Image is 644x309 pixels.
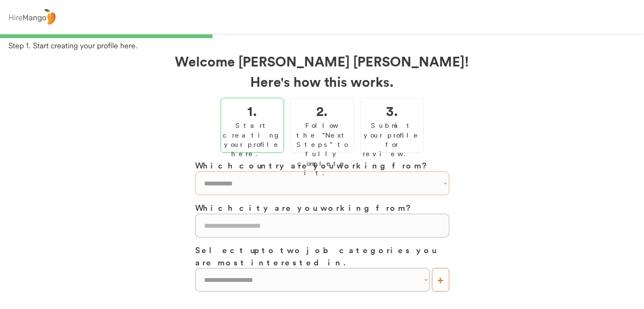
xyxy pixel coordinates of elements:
[175,51,469,91] h2: Welcome [PERSON_NAME] [PERSON_NAME]! Here's how this works.
[363,121,421,159] div: Submit your profile for review.
[2,34,642,38] div: 33%
[6,7,58,27] img: logo%20-%20hiremango%20gray.png
[247,100,257,121] h2: 1.
[195,159,449,171] h3: Which country are you working from?
[8,40,644,51] div: Step 1. Start creating your profile here.
[195,244,449,268] h3: Select up to two job categories you are most interested in.
[316,100,328,121] h2: 2.
[386,100,398,121] h2: 3.
[223,121,282,159] div: Start creating your profile here.
[293,121,351,177] div: Follow the "Next Steps" to fully complete it.
[195,201,449,214] h3: Which city are you working from?
[432,268,449,292] button: +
